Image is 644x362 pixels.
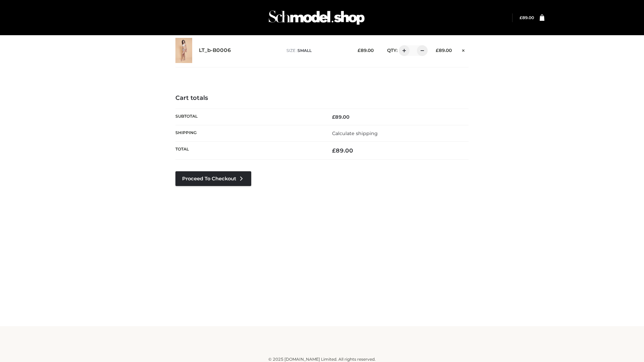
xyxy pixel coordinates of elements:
span: £ [332,147,336,154]
span: £ [332,114,335,120]
a: Calculate shipping [332,130,378,136]
bdi: 89.00 [332,114,350,120]
a: LT_b-B0006 [199,47,231,54]
img: Schmodel Admin 964 [266,4,367,31]
img: LT_b-B0006 - SMALL [175,38,192,63]
h4: Cart totals [175,95,469,102]
bdi: 89.00 [436,48,452,53]
bdi: 89.00 [358,48,374,53]
a: Remove this item [459,45,469,54]
a: £89.00 [520,15,534,20]
bdi: 89.00 [332,147,353,154]
th: Shipping [175,125,322,141]
p: size : [286,48,347,54]
bdi: 89.00 [520,15,534,20]
th: Total [175,142,322,160]
div: QTY: [380,45,425,56]
th: Subtotal [175,109,322,125]
span: £ [358,48,361,53]
a: Proceed to Checkout [175,171,251,186]
span: £ [520,15,522,20]
span: £ [436,48,439,53]
span: SMALL [298,48,312,53]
